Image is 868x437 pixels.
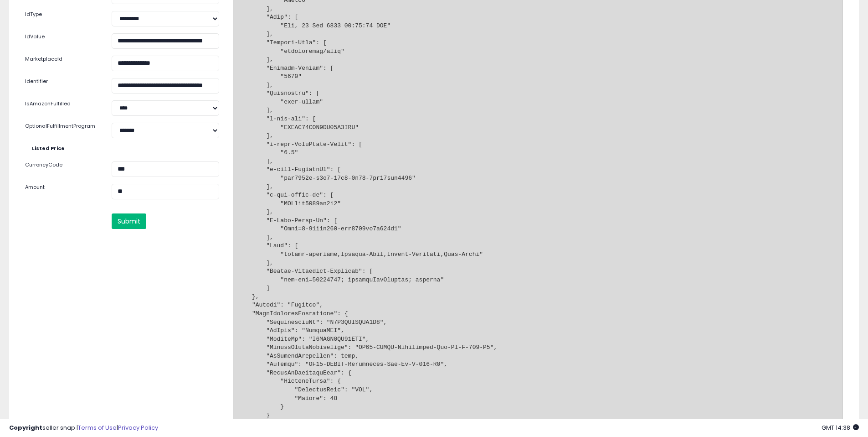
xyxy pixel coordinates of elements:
[18,100,105,108] label: IsAmazonFulfilled
[9,424,158,432] div: seller snap | |
[18,11,105,18] label: IdType
[25,145,106,152] label: Listed Price
[118,423,158,432] a: Privacy Policy
[78,423,117,432] a: Terms of Use
[18,123,105,130] label: OptionalFulfillmentProgram
[18,56,105,63] label: MarketplaceId
[18,33,105,41] label: IdValue
[18,184,105,191] label: Amount
[18,78,105,85] label: Identifier
[822,423,859,432] span: 2025-08-17 14:38 GMT
[18,161,105,169] label: CurrencyCode
[112,213,146,229] button: Submit
[9,423,42,432] strong: Copyright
